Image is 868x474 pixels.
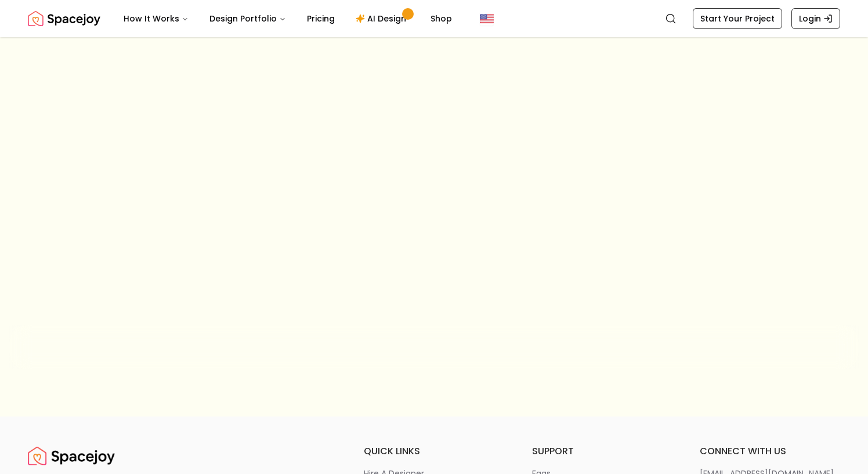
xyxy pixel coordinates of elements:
img: Spacejoy Logo [28,444,115,468]
a: Pricing [298,7,344,30]
img: Spacejoy Logo [28,7,100,30]
a: Login [791,8,840,29]
a: Start Your Project [693,8,782,29]
a: Spacejoy [28,7,100,30]
h6: support [532,444,672,458]
button: How It Works [114,7,198,30]
img: United States [480,12,494,26]
h6: quick links [364,444,504,458]
a: AI Design [346,7,419,30]
button: Design Portfolio [200,7,295,30]
a: Spacejoy [28,444,115,468]
h6: connect with us [700,444,840,458]
nav: Main [114,7,461,30]
a: Shop [421,7,461,30]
